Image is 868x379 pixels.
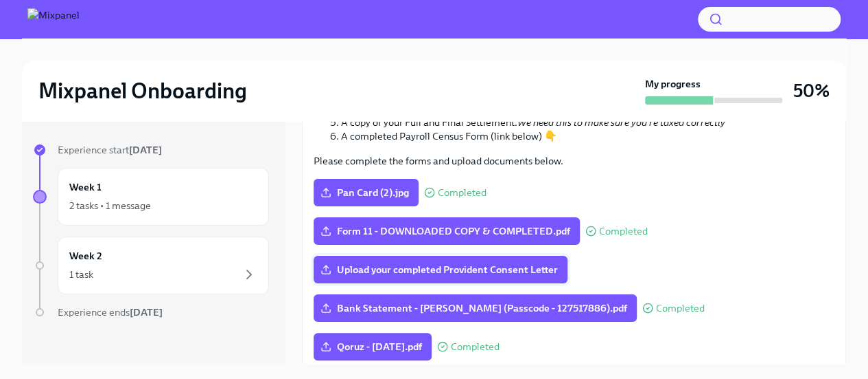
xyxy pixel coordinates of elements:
span: Experience start [58,144,162,156]
strong: My progress [645,77,701,91]
strong: [DATE] [130,306,163,318]
p: Please complete the forms and upload documents below. [314,154,834,168]
span: Bank Statement - [PERSON_NAME] (Passcode - 127517886).pdf [323,301,627,315]
h6: Week 2 [69,248,102,263]
span: Upload your completed Provident Consent Letter [323,263,558,277]
a: Week 12 tasks • 1 message [33,168,269,226]
span: Completed [451,342,500,352]
label: Upload your completed Provident Consent Letter [314,256,567,283]
span: Experience ends [58,306,163,318]
div: 1 task [69,268,93,281]
label: Qoruz - [DATE].pdf [314,333,432,360]
strong: [DATE] [129,144,162,156]
div: 2 tasks • 1 message [69,199,151,213]
em: We need this to make sure you're taxed correctly [517,116,725,129]
a: Experience start[DATE] [33,143,269,157]
img: Mixpanel [27,8,80,30]
span: Qoruz - [DATE].pdf [323,340,422,354]
span: Completed [599,226,648,237]
label: Bank Statement - [PERSON_NAME] (Passcode - 127517886).pdf [314,294,637,322]
h3: 50% [793,78,830,103]
label: Pan Card (2).jpg [314,179,419,206]
li: A copy of your Full and Final Settlement. [341,116,834,129]
h2: Mixpanel Onboarding [38,77,247,105]
a: Week 21 task [33,237,269,294]
span: Completed [656,303,705,314]
label: Form 11 - DOWNLOADED COPY & COMPLETED.pdf [314,217,580,245]
li: A completed Payroll Census Form (link below) 👇 [341,129,834,143]
span: Form 11 - DOWNLOADED COPY & COMPLETED.pdf [323,224,570,238]
span: Pan Card (2).jpg [323,186,409,199]
span: Completed [438,188,486,198]
h6: Week 1 [69,180,102,195]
